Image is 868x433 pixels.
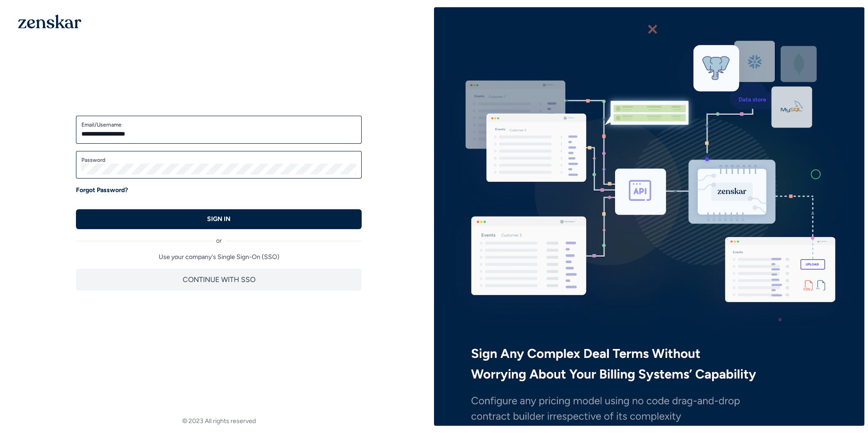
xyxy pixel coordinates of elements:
label: Email/Username [81,121,356,128]
button: SIGN IN [76,209,362,229]
a: Forgot Password? [76,186,128,195]
button: CONTINUE WITH SSO [76,269,362,291]
p: SIGN IN [207,215,231,224]
p: Use your company's Single Sign-On (SSO) [76,253,362,262]
label: Password [81,156,356,164]
div: or [76,229,362,245]
footer: © 2023 All rights reserved [4,417,434,426]
img: 1OGAJ2xQqyY4LXKgY66KYq0eOWRCkrZdAb3gUhuVAqdWPZE9SRJmCz+oDMSn4zDLXe31Ii730ItAGKgCKgCCgCikA4Av8PJUP... [18,14,81,28]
